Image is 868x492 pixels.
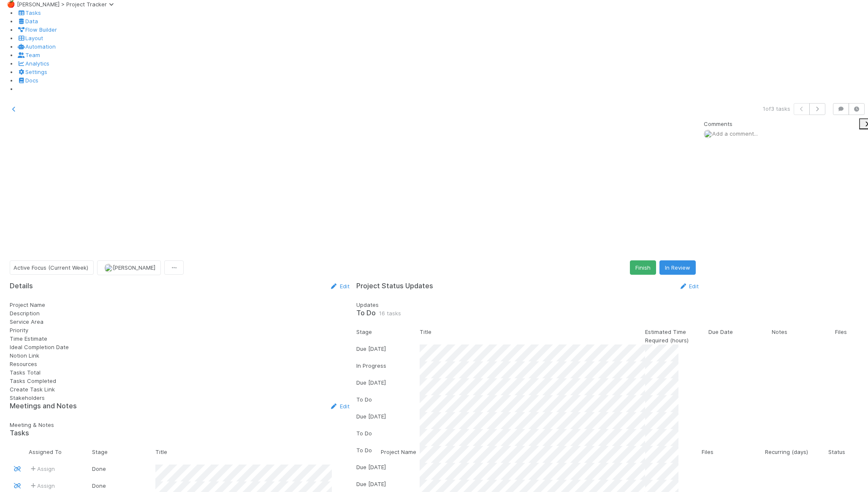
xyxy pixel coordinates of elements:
[17,35,43,41] a: Layout
[17,52,40,58] a: Team
[29,481,55,490] span: Assign
[356,481,386,487] span: Due [DATE]
[356,362,386,369] span: In Progress
[356,412,386,421] div: Due [DATE]
[10,317,350,326] div: Service Area
[92,465,106,472] span: Done
[17,1,117,8] span: [PERSON_NAME] > Project Tracker
[356,345,386,352] span: Due [DATE]
[104,264,113,272] img: avatar_8e0a024e-b700-4f9f-aecf-6f1e79dccd3c.png
[17,9,41,16] a: Tasks
[17,77,38,84] a: Docs
[356,413,386,420] span: Due [DATE]
[645,328,689,344] span: Estimated Time Required (hours)
[356,361,386,370] div: In Progress
[772,328,787,335] span: Notes
[155,448,167,455] span: Title
[708,328,733,335] span: Due Date
[356,480,386,488] div: Due [DATE]
[10,326,350,334] div: Priority
[10,334,350,343] div: Time Estimate
[17,68,47,75] a: Settings
[702,448,713,455] span: Files
[835,328,847,335] span: Files
[10,309,350,317] div: Description
[10,385,350,394] div: Create Task Link
[356,309,376,317] h5: To Do
[356,396,372,403] span: To Do
[10,343,350,351] div: Ideal Completion Date
[356,446,372,454] div: To Do
[356,463,386,471] div: Due [DATE]
[828,448,845,455] span: Status
[356,379,386,386] span: Due [DATE]
[679,283,699,290] a: Edit
[92,481,106,490] div: Done
[97,260,161,275] button: [PERSON_NAME]
[10,402,77,410] h5: Meetings and Notes
[113,264,155,271] span: [PERSON_NAME]
[356,395,372,404] div: To Do
[10,421,350,429] div: Meeting & Notes
[10,351,350,360] div: Notion Link
[10,301,350,309] div: Project Name
[10,360,350,368] div: Resources
[356,344,386,353] div: Due [DATE]
[10,377,350,385] div: Tasks Completed
[712,130,758,137] span: Add a comment...
[29,448,62,455] span: Assigned To
[10,282,33,290] h5: Details
[29,465,55,473] span: Assign
[704,120,732,128] span: Comments
[17,43,56,50] a: Automation
[659,260,696,275] button: In Review
[420,328,431,335] span: Title
[92,448,108,455] span: Stage
[763,104,790,113] span: 1 of 3 tasks
[356,464,386,470] span: Due [DATE]
[630,260,656,275] button: Finish
[17,26,57,33] a: Flow Builder
[92,465,106,473] div: Done
[17,60,49,67] a: Analytics
[356,429,372,437] div: To Do
[765,448,808,455] span: Recurring (days)
[356,378,386,387] div: Due [DATE]
[356,282,433,290] h5: Project Status Updates
[330,283,350,290] a: Edit
[356,447,372,454] span: To Do
[330,403,350,410] a: Edit
[10,429,29,437] h5: Tasks
[92,482,106,489] span: Done
[10,260,94,275] button: Active Focus (Current Week)
[14,264,88,271] span: Active Focus (Current Week)
[356,301,699,309] div: Updates
[356,430,372,437] span: To Do
[7,0,15,8] span: 🍎
[10,368,350,377] div: Tasks Total
[17,18,38,25] a: Data
[10,394,350,402] div: Stakeholders
[356,328,372,335] span: Stage
[704,130,712,138] img: avatar_8e0a024e-b700-4f9f-aecf-6f1e79dccd3c.png
[379,309,401,317] span: 16 tasks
